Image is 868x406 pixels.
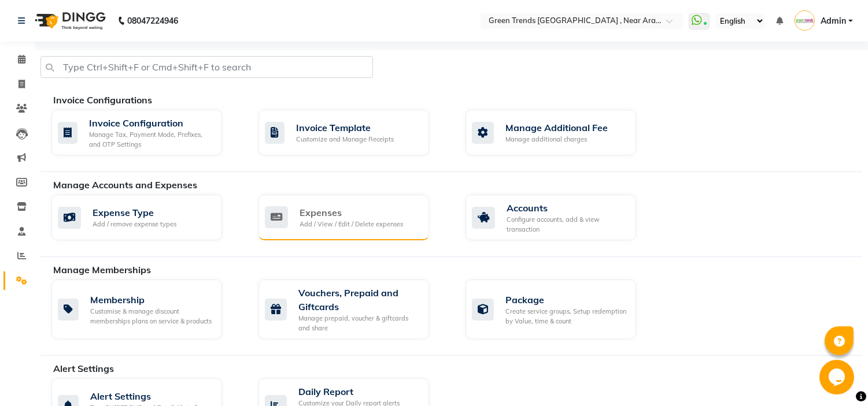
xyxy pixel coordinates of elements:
[51,280,241,339] a: MembershipCustomise & manage discount memberships plans on service & products
[507,201,627,215] div: Accounts
[29,5,109,37] img: logo
[51,195,241,240] a: Expense TypeAdd / remove expense types
[90,293,213,307] div: Membership
[507,215,627,234] div: Configure accounts, add & view transaction
[93,219,176,229] div: Add / remove expense types
[298,385,420,398] div: Daily Report
[298,286,420,314] div: Vouchers, Prepaid and Giftcards
[93,206,176,219] div: Expense Type
[300,219,403,229] div: Add / View / Edit / Delete expenses
[298,314,420,333] div: Manage prepaid, voucher & giftcards and share
[258,195,448,240] a: ExpensesAdd / View / Edit / Delete expenses
[51,110,241,155] a: Invoice ConfigurationManage Tax, Payment Mode, Prefixes, and OTP Settings
[127,5,178,37] b: 08047224946
[795,10,815,31] img: Admin
[505,121,608,135] div: Manage Additional Fee
[466,280,655,339] a: PackageCreate service groups, Setup redemption by Value, time & count
[90,307,213,326] div: Customise & manage discount memberships plans on service & products
[258,280,448,339] a: Vouchers, Prepaid and GiftcardsManage prepaid, voucher & giftcards and share
[821,15,846,27] span: Admin
[505,307,627,326] div: Create service groups, Setup redemption by Value, time & count
[505,135,608,144] div: Manage additional charges
[466,110,655,155] a: Manage Additional FeeManage additional charges
[300,206,403,219] div: Expenses
[258,110,448,155] a: Invoice TemplateCustomize and Manage Receipts
[505,293,627,307] div: Package
[40,56,373,78] input: Type Ctrl+Shift+F or Cmd+Shift+F to search
[819,360,856,394] iframe: chat widget
[89,130,213,149] div: Manage Tax, Payment Mode, Prefixes, and OTP Settings
[296,121,394,135] div: Invoice Template
[90,389,213,403] div: Alert Settings
[296,135,394,144] div: Customize and Manage Receipts
[89,116,213,130] div: Invoice Configuration
[466,195,655,240] a: AccountsConfigure accounts, add & view transaction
